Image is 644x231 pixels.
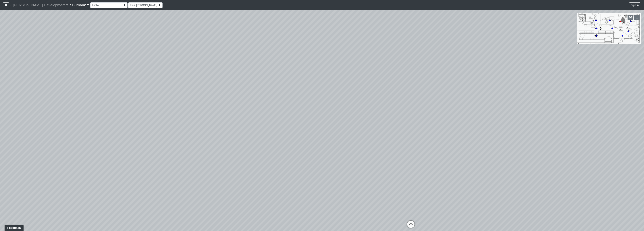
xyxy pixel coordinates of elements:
iframe: Ybug feedback widget [3,224,24,231]
button: Sign in [629,2,640,8]
a: [PERSON_NAME] Development [13,1,68,9]
span: / [9,1,13,9]
span: / [68,1,72,9]
a: Burbank [72,1,89,9]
